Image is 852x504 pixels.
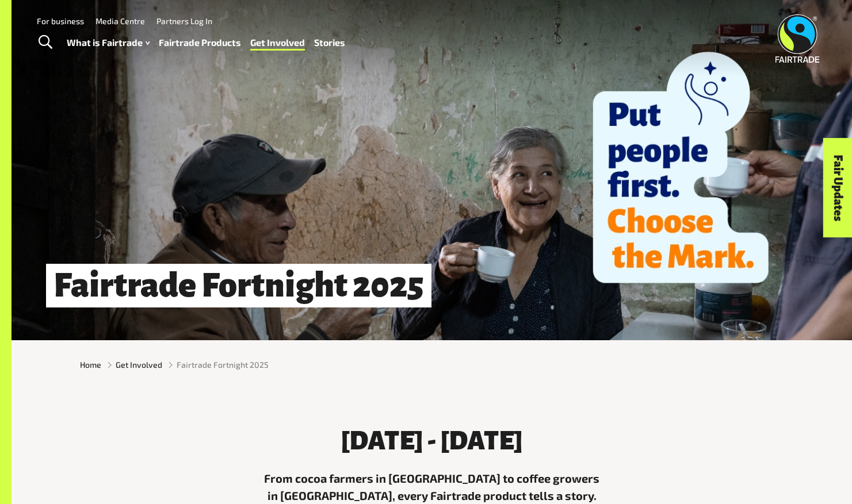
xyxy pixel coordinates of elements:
img: Fairtrade Australia New Zealand logo [775,14,820,63]
a: Fairtrade Products [159,34,241,51]
a: For business [37,16,84,26]
h1: Fairtrade Fortnight 2025 [46,264,431,308]
h3: [DATE] - [DATE] [259,426,605,455]
a: Stories [314,34,345,51]
a: Media Centre [95,16,145,26]
a: What is Fairtrade [67,34,150,51]
a: Get Involved [250,34,305,51]
a: Get Involved [116,359,162,371]
p: From cocoa farmers in [GEOGRAPHIC_DATA] to coffee growers in [GEOGRAPHIC_DATA], every Fairtrade p... [259,470,605,504]
a: Home [80,359,101,371]
a: Partners Log In [156,16,212,26]
a: Toggle Search [31,28,59,57]
span: Fairtrade Fortnight 2025 [177,359,269,371]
